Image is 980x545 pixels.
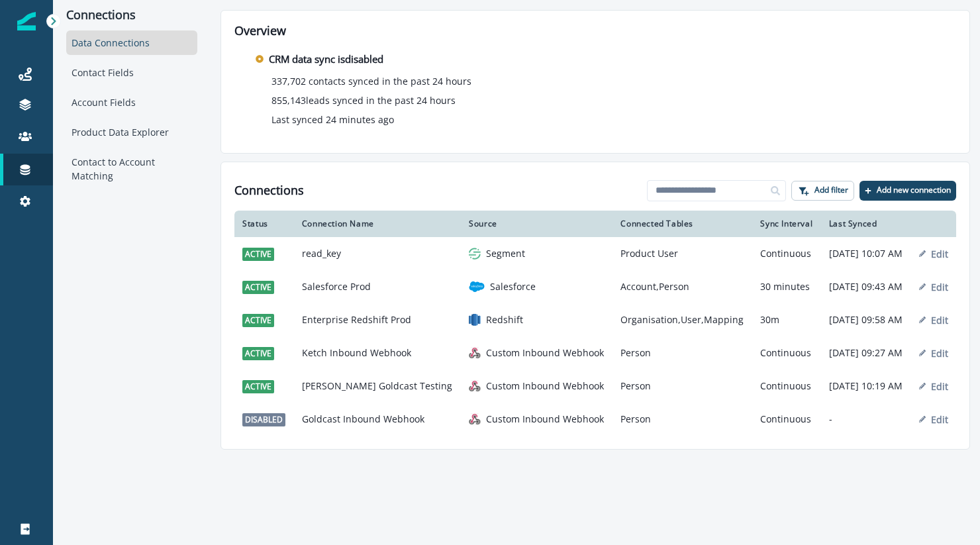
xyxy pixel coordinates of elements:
p: Edit [931,380,948,393]
p: [DATE] 10:19 AM [829,379,903,393]
p: CRM data sync is disabled [269,52,383,67]
div: Connection Name [302,219,453,229]
a: disabledGoldcast Inbound Webhookgeneric inbound webhookCustom Inbound WebhookPersonContinuous-Edit [234,403,956,436]
a: active[PERSON_NAME] Goldcast Testinggeneric inbound webhookCustom Inbound WebhookPersonContinuous... [234,370,956,403]
div: Source [469,219,605,229]
p: - [829,413,903,426]
td: Person [612,336,752,370]
td: Continuous [752,237,820,270]
a: activeread_keysegmentSegmentProduct UserContinuous[DATE] 10:07 AMEdit [234,237,956,270]
img: segment [469,248,481,260]
p: Connections [66,8,197,23]
div: Product Data Explorer [66,120,197,144]
p: [DATE] 09:58 AM [829,313,903,326]
p: [DATE] 09:27 AM [829,346,903,360]
img: generic inbound webhook [469,413,481,425]
div: Status [242,219,285,229]
p: Custom Inbound Webhook [486,346,604,360]
td: Person [612,370,752,403]
td: Organisation,User,Mapping [612,303,752,336]
button: Edit [919,347,948,360]
p: Edit [931,281,948,293]
p: [DATE] 09:43 AM [829,280,903,293]
td: 30m [752,303,820,336]
h1: Connections [234,183,304,198]
div: Connected Tables [620,219,744,229]
p: Edit [931,347,948,360]
p: Edit [931,314,948,326]
img: generic inbound webhook [469,380,481,392]
div: Contact Fields [66,60,197,85]
td: Salesforce Prod [294,270,461,303]
td: Continuous [752,403,820,436]
button: Add filter [791,181,854,201]
td: Enterprise Redshift Prod [294,303,461,336]
p: 337,702 contacts synced in the past 24 hours [271,74,471,88]
button: Edit [919,281,948,293]
td: Person [612,403,752,436]
span: active [242,380,274,393]
p: 855,143 leads synced in the past 24 hours [271,93,456,107]
button: Edit [919,413,948,426]
td: Continuous [752,370,820,403]
td: Ketch Inbound Webhook [294,336,461,370]
p: Edit [931,413,948,426]
img: generic inbound webhook [469,347,481,359]
img: salesforce [469,279,485,295]
div: Last Synced [829,219,903,229]
img: redshift [469,314,481,326]
td: [PERSON_NAME] Goldcast Testing [294,370,461,403]
img: Inflection [17,12,36,30]
p: Last synced 24 minutes ago [271,113,394,126]
div: Data Connections [66,30,197,55]
td: Account,Person [612,270,752,303]
td: Goldcast Inbound Webhook [294,403,461,436]
button: Add new connection [859,181,956,201]
p: [DATE] 10:07 AM [829,247,903,260]
a: activeKetch Inbound Webhookgeneric inbound webhookCustom Inbound WebhookPersonContinuous[DATE] 09... [234,336,956,370]
div: Sync Interval [760,219,812,229]
p: Segment [486,247,525,260]
p: Add new connection [877,185,951,195]
a: activeEnterprise Redshift ProdredshiftRedshiftOrganisation,User,Mapping30m[DATE] 09:58 AMEdit [234,303,956,336]
button: Edit [919,248,948,260]
button: Edit [919,380,948,393]
button: Edit [919,314,948,326]
h2: Overview [234,24,956,38]
p: Custom Inbound Webhook [486,413,604,426]
div: Contact to Account Matching [66,150,197,188]
p: Redshift [486,313,523,326]
p: Add filter [814,185,848,195]
td: 30 minutes [752,270,820,303]
span: disabled [242,413,285,426]
span: active [242,347,274,360]
p: Custom Inbound Webhook [486,379,604,393]
td: Continuous [752,336,820,370]
td: Product User [612,237,752,270]
span: active [242,314,274,327]
a: activeSalesforce ProdsalesforceSalesforceAccount,Person30 minutes[DATE] 09:43 AMEdit [234,270,956,303]
div: Account Fields [66,90,197,115]
p: Edit [931,248,948,260]
span: active [242,281,274,294]
p: Salesforce [490,280,536,293]
td: read_key [294,237,461,270]
span: active [242,248,274,261]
